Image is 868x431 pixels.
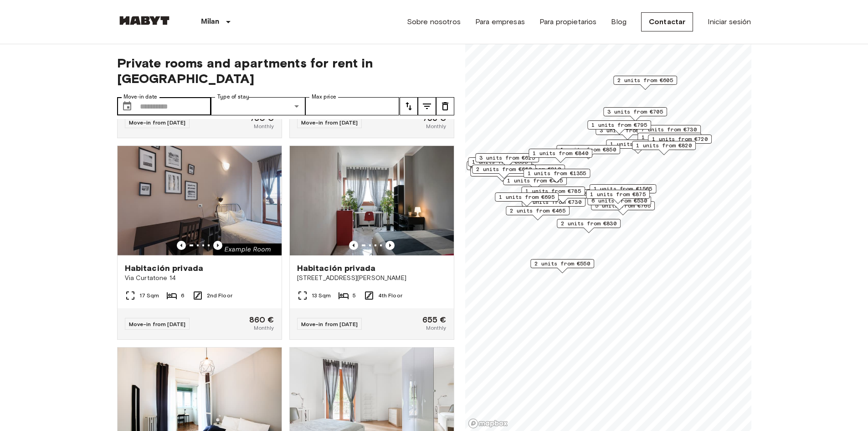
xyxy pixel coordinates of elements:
div: Map marker [475,153,539,167]
label: Type of stay [217,93,249,101]
div: Map marker [472,165,536,179]
a: Para propietarios [539,16,597,27]
div: Map marker [470,167,534,182]
span: 1 units from €740 [642,133,697,141]
a: Iniciar sesión [708,16,751,27]
button: Previous image [349,241,358,250]
div: Map marker [556,145,620,159]
a: Sobre nosotros [407,16,461,27]
span: 3 units from €705 [607,108,663,116]
span: 2 units from €605 [617,76,673,84]
span: Move-in from [DATE] [129,321,186,327]
span: 2 units from €830 [561,219,616,228]
span: 1 units from €795 [591,121,647,129]
div: Map marker [530,259,594,273]
span: 1 units from €720 [652,135,708,143]
span: 7 units from €730 [641,125,697,134]
span: 860 € [249,316,274,324]
span: 655 € [422,316,447,324]
a: Contactar [641,12,693,31]
span: 2nd Floor [207,291,232,300]
span: 755 € [423,114,447,122]
a: Para empresas [475,16,525,27]
span: [STREET_ADDRESS][PERSON_NAME] [297,274,447,283]
div: Map marker [587,120,651,135]
span: 1 units from €695 [472,158,528,166]
button: Choose date [118,97,136,115]
img: Marketing picture of unit IT-14-009-001-01H [290,146,454,255]
div: Map marker [587,196,651,210]
a: Marketing picture of unit IT-14-009-001-01HPrevious imagePrevious imageHabitación privada[STREET_... [289,145,454,340]
button: Previous image [385,241,395,250]
a: Blog [611,16,627,27]
span: 1 units from €850 [560,145,616,154]
span: Via Curtatone 14 [125,274,274,283]
span: Monthly [254,122,274,130]
span: Private rooms and apartments for rent in [GEOGRAPHIC_DATA] [117,55,454,86]
div: Map marker [632,141,696,155]
span: Monthly [426,324,446,332]
span: 5 [353,291,356,300]
span: 2 units from €660 [476,165,532,173]
span: Move-in from [DATE] [301,321,358,327]
div: Map marker [521,187,585,201]
span: 1 units from €785 [525,187,581,195]
span: 17 Sqm [139,291,159,300]
span: Monthly [426,122,446,130]
div: Map marker [603,107,667,121]
span: Move-in from [DATE] [301,119,358,126]
div: Map marker [586,190,650,204]
img: Marketing picture of unit IT-14-030-002-06H [118,146,282,255]
img: Habyt [117,16,172,25]
span: 2 units from €810 [505,165,561,173]
div: Map marker [637,125,701,139]
div: Map marker [591,201,655,215]
div: Map marker [523,169,590,183]
label: Max price [312,93,336,101]
label: Move-in date [123,93,157,101]
div: Map marker [501,165,565,179]
span: 1 units from €770 [610,140,666,148]
span: 1 units from €1565 [593,185,652,193]
button: tune [418,97,436,115]
button: tune [400,97,418,115]
div: Map marker [589,184,656,198]
span: 1 units from €695 [499,193,555,201]
span: 13 Sqm [312,291,331,300]
span: 730 € [250,114,274,122]
a: Marketing picture of unit IT-14-030-002-06HPrevious imagePrevious imageHabitación privadaVia Curt... [117,145,282,340]
span: Move-in from [DATE] [129,119,186,126]
span: 3 units from €625 [479,154,535,162]
span: 1 units from €1355 [527,169,586,177]
button: Previous image [213,241,222,250]
span: 4th Floor [378,291,402,300]
div: Map marker [613,76,677,90]
span: Habitación privada [297,263,376,274]
div: Map marker [637,133,701,147]
button: Previous image [177,241,186,250]
p: Milan [201,16,220,27]
div: Map marker [557,219,621,233]
span: 6 [181,291,185,300]
div: Map marker [495,192,559,207]
div: Map marker [648,135,712,149]
span: 1 units from €820 [636,141,692,150]
a: Mapbox logo [468,418,508,429]
span: 1 units from €875 [590,190,646,198]
span: Monthly [254,324,274,332]
div: Map marker [522,197,586,212]
span: 2 units from €550 [534,260,590,268]
span: 2 units from €465 [510,207,565,215]
div: Map marker [468,157,532,171]
span: Habitación privada [125,263,204,274]
div: Map marker [503,176,567,190]
div: Map marker [467,161,530,175]
div: Map marker [529,149,592,163]
button: tune [436,97,454,115]
span: 1 units from €840 [533,149,588,157]
div: Map marker [506,206,570,220]
div: Map marker [606,140,670,154]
